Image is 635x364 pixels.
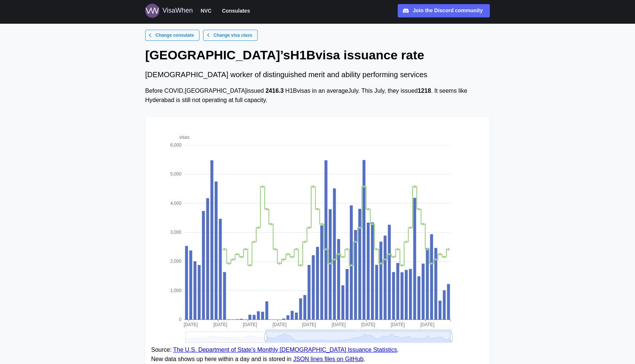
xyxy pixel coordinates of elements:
[156,30,194,40] span: Change consulate
[302,322,316,327] text: [DATE]
[170,259,182,264] text: 2,000
[170,200,182,206] text: 4,000
[361,322,375,327] text: [DATE]
[151,345,484,364] figcaption: Source: . New data shows up here within a day and is stored in .
[145,4,159,18] img: Logo for VisaWhen
[179,135,189,140] text: visas
[145,86,490,105] div: Before COVID, [GEOGRAPHIC_DATA] issued H1B visas in an average July . This July , they issued . I...
[170,230,182,235] text: 3,000
[213,322,227,327] text: [DATE]
[219,6,253,16] button: Consulates
[273,322,287,327] text: [DATE]
[145,69,490,81] div: [DEMOGRAPHIC_DATA] worker of distinguished merit and ability performing services
[391,322,405,327] text: [DATE]
[293,356,363,362] a: JSON lines files on GitHub
[222,6,250,15] span: Consulates
[170,142,182,148] text: 6,000
[184,322,198,327] text: [DATE]
[170,288,182,293] text: 1,000
[418,88,431,94] strong: 1218
[398,4,490,17] a: Join the Discord community
[170,171,182,177] text: 5,000
[162,6,193,16] div: VisaWhen
[201,6,212,15] span: NVC
[243,322,257,327] text: [DATE]
[145,30,199,41] a: Change consulate
[332,322,346,327] text: [DATE]
[420,322,434,327] text: [DATE]
[145,47,490,63] h1: [GEOGRAPHIC_DATA] ’s H1B visa issuance rate
[179,317,182,322] text: 0
[197,6,215,16] button: NVC
[203,30,258,41] a: Change visa class
[145,4,193,18] a: Logo for VisaWhen VisaWhen
[413,7,483,15] div: Join the Discord community
[266,88,284,94] strong: 2416.3
[214,30,252,40] span: Change visa class
[173,347,397,353] a: The U.S. Department of State’s Monthly [DEMOGRAPHIC_DATA] Issuance Statistics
